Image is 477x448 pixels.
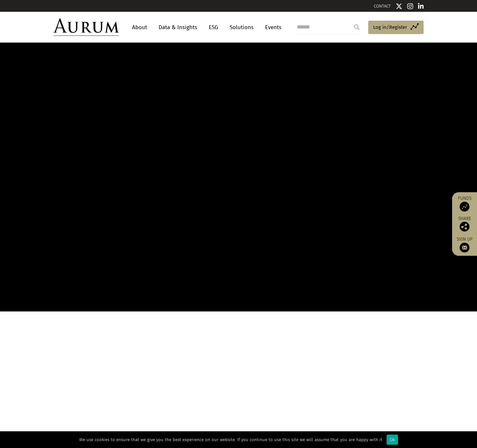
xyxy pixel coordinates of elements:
[455,196,474,212] a: Funds
[373,23,407,31] span: Log in/Register
[129,21,150,33] a: About
[460,202,469,212] img: Access Funds
[407,3,413,9] img: Instagram icon
[396,3,402,9] img: Twitter icon
[455,216,474,232] div: Share
[226,21,257,33] a: Solutions
[387,435,398,445] div: Ok
[368,21,424,34] a: Log in/Register
[418,3,424,9] img: Linkedin icon
[53,18,119,36] img: Aurum
[262,21,281,33] a: Events
[205,21,221,33] a: ESG
[460,222,469,232] img: Share this post
[455,236,474,252] a: Sign up
[374,4,391,9] a: CONTACT
[350,21,363,34] input: Submit
[460,243,469,252] img: Sign up to our newsletter
[155,21,200,33] a: Data & Insights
